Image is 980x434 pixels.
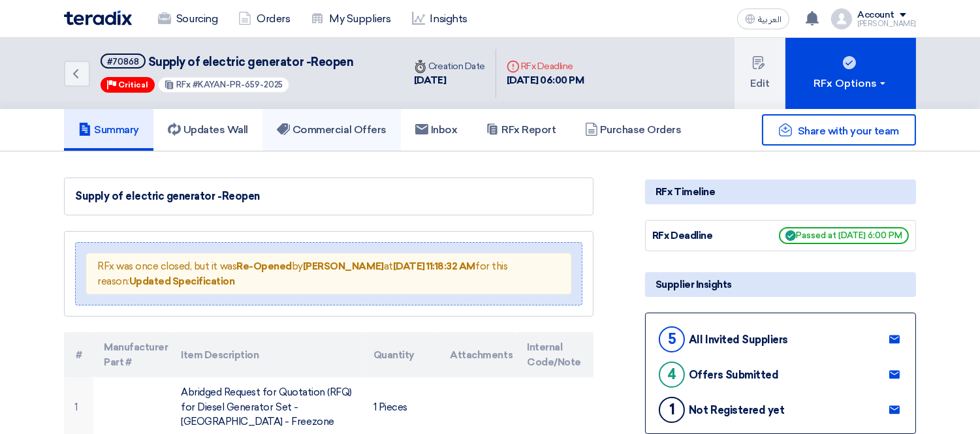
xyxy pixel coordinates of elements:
[176,80,191,89] span: RFx
[689,404,784,416] div: Not Registered yet
[300,5,401,33] a: My Suppliers
[168,123,248,136] h5: Updates Wall
[107,57,139,66] div: #70868
[507,73,584,88] div: [DATE] 06:00 PM
[78,123,139,136] h5: Summary
[393,260,475,272] strong: [DATE] 11:18:32 AM
[129,275,235,287] strong: Updated Specification
[118,80,148,89] span: Critical
[779,227,909,244] span: Passed at [DATE] 6:00 PM
[507,59,584,73] div: RFx Deadline
[402,5,478,33] a: Insights
[86,253,571,294] div: RFx was once closed, but it was by at for this reason:
[689,333,788,346] div: All Invited Suppliers
[659,326,685,352] div: 5
[303,260,384,272] strong: [PERSON_NAME]
[193,80,283,89] span: #KAYAN-PR-659-2025
[516,332,593,377] th: Internal Code/Note
[659,397,685,423] div: 1
[262,109,401,151] a: Commercial Offers
[93,332,170,377] th: Manufacturer Part #
[414,73,485,88] div: [DATE]
[785,38,916,109] button: RFx Options
[689,369,778,381] div: Offers Submitted
[737,8,789,29] button: العربية
[170,332,362,377] th: Item Description
[75,189,582,204] div: Supply of electric generator -Reopen
[148,5,228,33] a: Sourcing
[735,38,785,109] button: Edit
[571,109,696,151] a: Purchase Orders
[148,55,354,69] span: Supply of electric generator -Reopen
[486,123,556,136] h5: RFx Report
[645,179,916,204] div: RFx Timeline
[228,5,300,33] a: Orders
[363,332,440,377] th: Quantity
[414,59,485,73] div: Creation Date
[236,260,292,272] strong: Re-Opened
[277,123,387,136] h5: Commercial Offers
[798,125,899,137] span: Share with your team
[439,332,516,377] th: Attachments
[585,123,682,136] h5: Purchase Orders
[857,20,916,27] div: [PERSON_NAME]
[415,123,458,136] h5: Inbox
[401,109,472,151] a: Inbox
[101,54,353,70] h5: Supply of electric generator -Reopen
[64,10,132,25] img: Teradix logo
[831,8,852,29] img: profile_test.png
[64,332,93,377] th: #
[64,109,153,151] a: Summary
[645,272,916,297] div: Supplier Insights
[758,15,782,24] span: العربية
[814,76,888,91] div: RFx Options
[652,228,750,243] div: RFx Deadline
[153,109,262,151] a: Updates Wall
[471,109,570,151] a: RFx Report
[659,362,685,388] div: 4
[857,10,894,21] div: Account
